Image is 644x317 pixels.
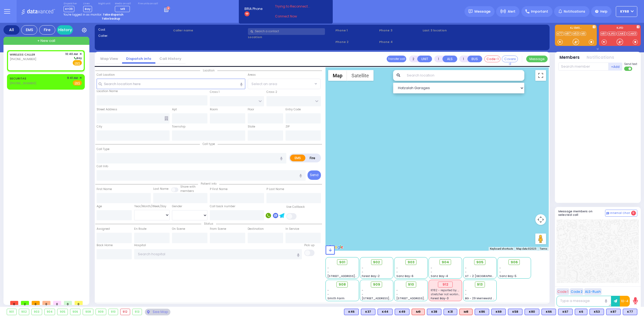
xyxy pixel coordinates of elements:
div: K58 [508,309,522,315]
span: Help [600,9,608,14]
label: Destination [248,227,264,231]
span: - [327,270,329,274]
span: - [362,270,363,274]
span: - [465,288,467,292]
a: K53 [572,32,580,36]
label: P First Name [210,187,228,191]
input: Search member [558,63,609,71]
span: 0 [64,301,72,305]
span: Sanz Bay-6 [396,274,414,278]
span: 910 [408,282,414,287]
button: Show satellite imagery [347,70,374,81]
span: Call type [200,142,218,146]
a: CAR3 [627,32,637,36]
div: 904 [45,309,55,315]
label: En Route [134,227,147,231]
label: Township [172,125,185,129]
strong: Take backup [102,17,120,21]
div: BLS [344,309,359,315]
label: Lines [83,2,92,5]
button: Code 1 [557,288,569,295]
div: 912 [438,282,453,287]
span: Forest Bay-3 [431,296,449,300]
span: 0 [75,301,83,305]
button: Members [559,54,580,61]
span: - [465,266,467,270]
div: 910 [109,309,118,315]
h5: Message members on selected call [558,210,605,217]
img: Google [327,244,345,251]
label: Assigned [97,227,110,231]
label: Age [97,204,102,209]
div: K37 [361,309,375,315]
a: Map View [96,56,122,61]
div: 903 [32,309,42,315]
span: + New call [37,38,55,43]
span: 906 [511,260,518,265]
span: ✕ [79,52,82,56]
div: BLS [525,309,539,315]
div: K66 [541,309,556,315]
div: BLS [590,309,604,315]
span: - [362,292,363,296]
label: From Scene [210,227,226,231]
div: 905 [57,309,68,315]
div: BLS [541,309,556,315]
span: Important [531,9,548,14]
strong: Take dispatch [103,13,123,17]
span: 913 [477,282,483,287]
label: ZIP [286,125,290,129]
label: Room [210,107,218,112]
span: Notifications [564,9,585,14]
button: BUS [467,56,482,62]
div: K6 [575,309,587,315]
span: BRIA Phone [244,6,262,11]
label: Call Type [97,147,109,151]
span: [STREET_ADDRESS][PERSON_NAME] [362,296,412,300]
button: Message [526,56,548,62]
div: BLS [508,309,522,315]
span: Status [201,222,216,226]
span: 0 [42,301,50,305]
div: Year/Month/Week/Day [134,204,170,209]
label: Medic on call [115,2,132,5]
label: Pick up [304,243,314,247]
button: Notifications [587,54,614,61]
div: K80 [525,309,539,315]
div: M9 [412,309,425,315]
a: Connect Now [275,14,317,19]
div: BLS [575,309,587,315]
div: K87 [606,309,621,315]
label: In Service [286,227,299,231]
label: KJ EMS... [555,27,597,30]
a: CAR2 [617,32,627,36]
label: Dispatcher [64,2,77,5]
div: ALS KJ [459,309,473,315]
span: - [499,266,501,270]
div: K67 [558,309,573,315]
span: - [327,266,329,270]
label: Location [248,35,334,39]
label: Location Name [97,89,118,93]
div: 908 [83,309,93,315]
span: 908 [339,282,346,287]
label: Call back number [210,204,235,209]
label: First Name [97,187,112,191]
span: KY39 [64,6,74,12]
button: Send [308,170,321,180]
label: Fire units on call [138,2,158,5]
span: [STREET_ADDRESS][PERSON_NAME] [327,274,378,278]
input: Search location [403,70,524,81]
div: 901 [7,309,16,315]
div: M8 [459,309,473,315]
div: K31 [444,309,457,315]
span: 0 [32,301,40,305]
span: ✕ [79,76,82,80]
label: Cross 2 [266,90,277,94]
div: K49 [395,309,409,315]
span: Smith Farm [327,296,345,300]
a: K6 [580,32,586,36]
label: Floor [248,107,254,112]
span: - [465,292,467,296]
div: EMS [21,25,37,35]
